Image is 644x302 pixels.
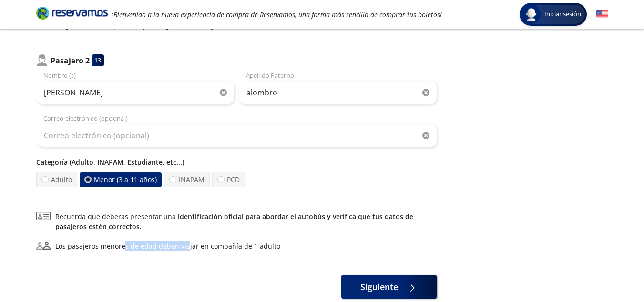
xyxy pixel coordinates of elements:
[596,9,608,21] button: English
[212,172,245,187] label: PCD
[341,275,437,299] button: Siguiente
[36,157,437,167] p: Categoría (Adulto, INAPAM, Estudiante, etc...)
[92,54,104,66] div: 13
[360,281,398,293] span: Siguiente
[36,124,437,147] input: Correo electrónico (opcional)
[80,172,162,187] label: Menor (3 a 11 años)
[55,211,437,231] span: Recuerda que deberás presentar una
[55,212,413,231] a: identificación oficial para abordar el autobús y verifica que tus datos de pasajeros estén correc...
[589,247,634,292] iframe: Messagebird Livechat Widget
[164,172,210,187] label: INAPAM
[112,10,442,19] em: ¡Bienvenido a la nueva experiencia de compra de Reservamos, una forma más sencilla de comprar tus...
[541,10,585,19] span: Iniciar sesión
[55,241,280,251] div: Los pasajeros menores de edad deben viajar en compañía de 1 adulto
[36,6,108,20] i: Brand Logo
[36,6,108,23] a: Brand Logo
[239,81,437,104] input: Apellido Paterno
[36,81,234,104] input: Nombre (s)
[36,172,77,187] label: Adulto
[51,55,90,66] p: Pasajero 2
